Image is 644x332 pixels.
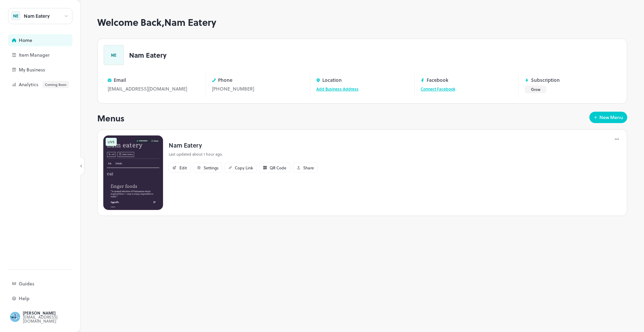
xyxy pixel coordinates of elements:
p: Facebook [427,77,448,82]
div: Guides [19,281,86,286]
div: Item Manager [19,53,86,57]
div: Home [19,38,86,43]
div: Settings [204,166,218,170]
div: Nam Eatery [24,14,50,18]
h1: Welcome Back, Nam Eatery [97,17,627,28]
div: Edit [179,166,187,170]
div: Analytics [19,81,86,88]
p: Phone [218,77,232,82]
div: Share [303,166,314,170]
button: Grow [525,86,546,93]
p: Location [322,77,342,82]
p: Subscription [531,77,560,82]
p: Nam Eatery [169,141,318,150]
div: Coming Soon [42,81,69,88]
p: Email [114,77,126,82]
div: NE [11,11,20,20]
a: Connect Facebook [421,86,455,92]
div: Copy Link [235,166,253,170]
a: Add Business Address [316,86,359,92]
div: New Menu [599,115,623,120]
button: New Menu [589,112,627,123]
div: [EMAIL_ADDRESS][DOMAIN_NAME] [108,85,200,92]
p: Last updated about 1 hour ago. [169,152,318,157]
img: ACg8ocLKQtSt3jNFDVzKEX-pyKmiZB35n0o-PNUwOefbI5EsnQbsliE=s96-c [10,312,20,322]
div: My Business [19,67,86,72]
div: [PHONE_NUMBER] [212,85,304,92]
div: [EMAIL_ADDRESS][DOMAIN_NAME] [23,315,86,323]
div: [PERSON_NAME] [23,311,86,315]
div: LIVE [106,138,117,146]
div: QR Code [270,166,286,170]
p: Nam Eatery [129,52,167,58]
img: 1760299465899nki0x60w9r.png [103,135,163,210]
div: NE [104,45,124,65]
div: Help [19,296,86,301]
p: Menus [97,112,124,124]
